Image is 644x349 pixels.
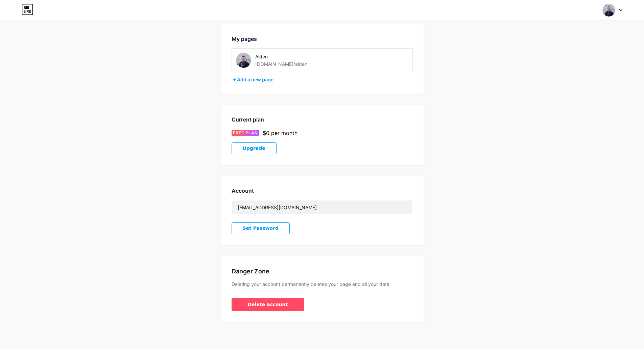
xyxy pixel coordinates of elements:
[232,200,412,214] input: Email
[232,115,413,124] div: Current plan
[232,281,413,287] div: Deleting your account permanently deletes your page and all your data.
[255,60,307,68] div: [DOMAIN_NAME]/alden
[248,301,288,308] span: Delete account
[232,142,277,154] button: Upgrade
[255,53,320,60] div: Alden
[243,225,279,231] span: Set Password
[236,53,251,68] img: alden
[233,76,413,83] div: + Add a new page
[232,187,413,195] div: Account
[243,145,265,151] span: Upgrade
[232,298,304,311] button: Delete account
[232,222,290,234] button: Set Password
[233,130,258,136] span: FREE PLAN
[263,129,297,137] div: $0 per month
[602,4,615,17] img: Alden Hasanović
[232,35,413,43] div: My pages
[232,267,413,276] div: Danger Zone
